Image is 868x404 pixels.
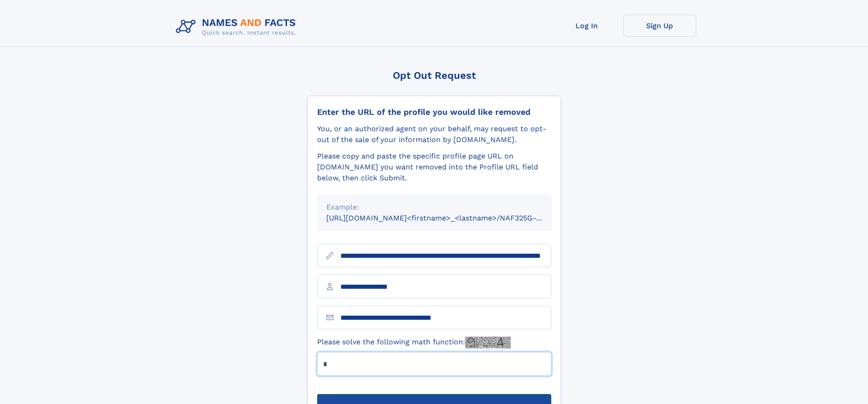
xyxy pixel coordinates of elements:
[317,123,551,145] div: You, or an authorized agent on your behalf, may request to opt-out of the sale of your informatio...
[623,15,696,37] a: Sign Up
[308,70,561,81] div: Opt Out Request
[317,151,551,184] div: Please copy and paste the specific profile page URL on [DOMAIN_NAME] you want removed into the Pr...
[326,202,542,213] div: Example:
[326,214,569,222] small: [URL][DOMAIN_NAME]<firstname>_<lastname>/NAF325G-xxxxxxxx
[317,337,511,348] label: Please solve the following math function:
[550,15,623,37] a: Log In
[172,15,303,39] img: Logo Names and Facts
[317,107,551,117] div: Enter the URL of the profile you would like removed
